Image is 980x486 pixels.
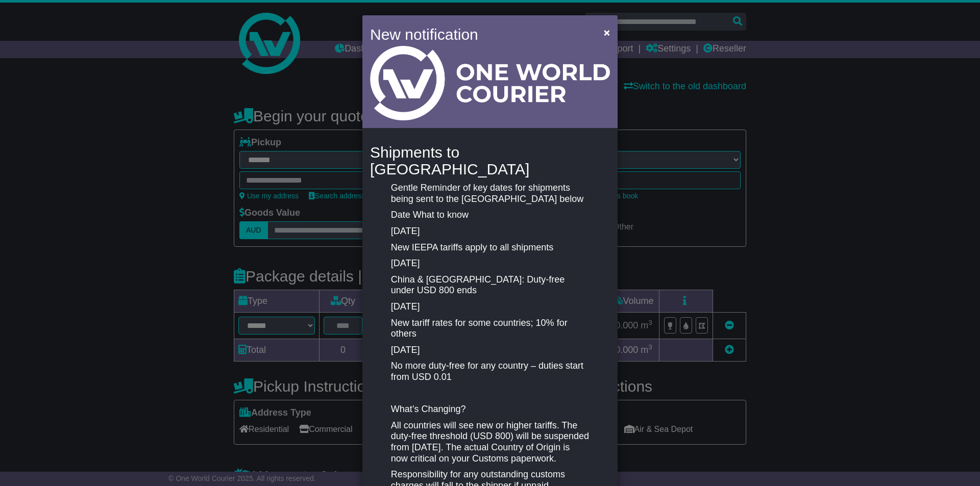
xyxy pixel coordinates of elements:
[370,46,610,120] img: Light
[391,345,589,356] p: [DATE]
[604,27,610,38] span: ×
[391,404,589,415] p: What’s Changing?
[391,274,589,296] p: China & [GEOGRAPHIC_DATA]: Duty-free under USD 800 ends
[391,242,589,253] p: New IEEPA tariffs apply to all shipments
[391,301,589,313] p: [DATE]
[370,144,610,177] h4: Shipments to [GEOGRAPHIC_DATA]
[391,183,589,204] p: Gentle Reminder of key dates for shipments being sent to the [GEOGRAPHIC_DATA] below
[391,420,589,464] p: All countries will see new or higher tariffs. The duty-free threshold (USD 800) will be suspended...
[391,361,589,382] p: No more duty-free for any country – duties start from USD 0.01
[599,22,615,43] button: Close
[391,318,589,340] p: New tariff rates for some countries; 10% for others
[391,226,589,237] p: [DATE]
[391,258,589,269] p: [DATE]
[370,23,589,46] h4: New notification
[391,210,589,221] p: Date What to know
